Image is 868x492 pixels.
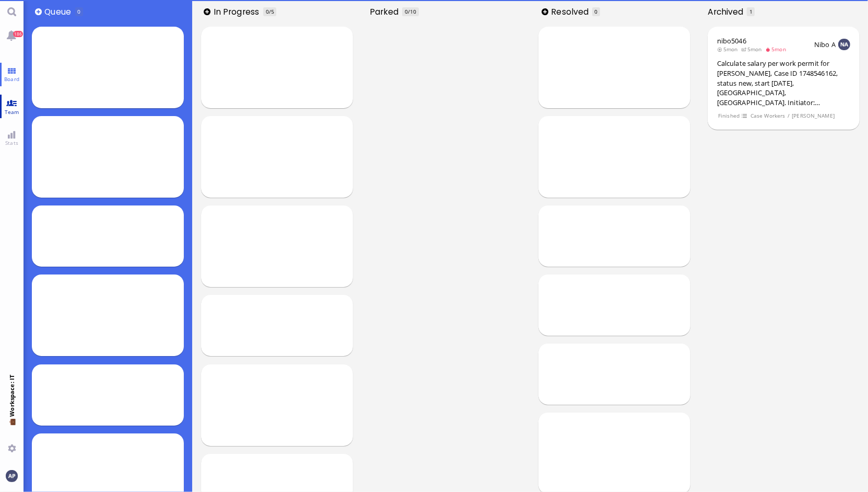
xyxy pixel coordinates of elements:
[838,39,850,50] img: NA
[741,45,765,53] span: 5mon
[8,417,16,440] span: 💼 Workspace: IT
[408,8,416,15] span: /10
[717,59,850,107] div: Calculate salary per work permit for [PERSON_NAME], Case ID 1748546162, status new, start [DATE],...
[749,8,753,15] span: 1
[214,6,263,18] span: In progress
[542,8,548,15] button: Add
[77,8,80,15] span: 0
[765,45,789,53] span: 5mon
[3,139,21,146] span: Stats
[814,40,836,49] span: Nibo A
[2,108,22,116] span: Team
[266,8,269,15] span: 0
[269,8,274,15] span: /5
[370,6,402,18] span: Parked
[35,8,42,15] button: Add
[717,36,746,45] a: nibo5046
[551,6,592,18] span: Resolved
[718,111,740,120] span: Finished
[2,75,22,83] span: Board
[405,8,408,15] span: 0
[204,8,210,15] button: Add
[750,111,785,120] span: Case Workers
[787,111,790,120] span: /
[595,8,598,15] span: 0
[708,6,747,18] span: Archived
[792,111,835,120] span: [PERSON_NAME]
[44,6,74,18] span: Queue
[13,31,23,37] span: 186
[717,45,741,53] span: 5mon
[6,470,17,482] img: You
